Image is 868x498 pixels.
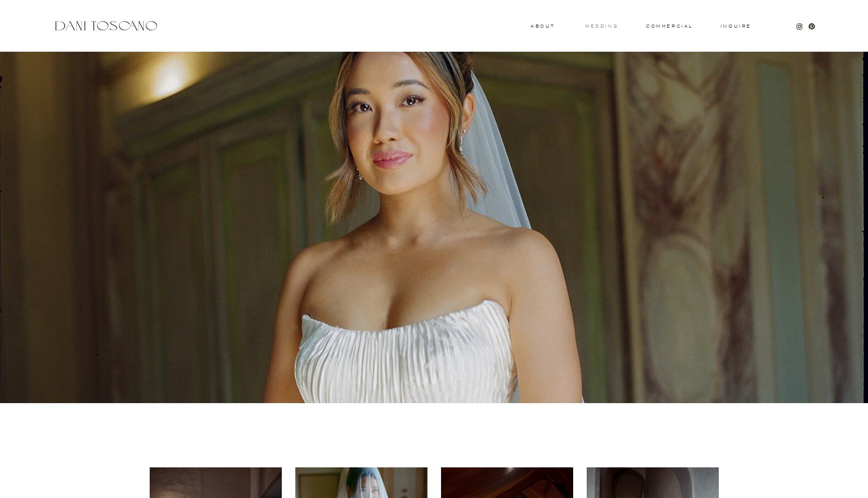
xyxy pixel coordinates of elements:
[530,24,553,28] a: About
[585,24,618,28] a: wedding
[720,24,752,29] a: Inquire
[646,24,692,28] a: commercial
